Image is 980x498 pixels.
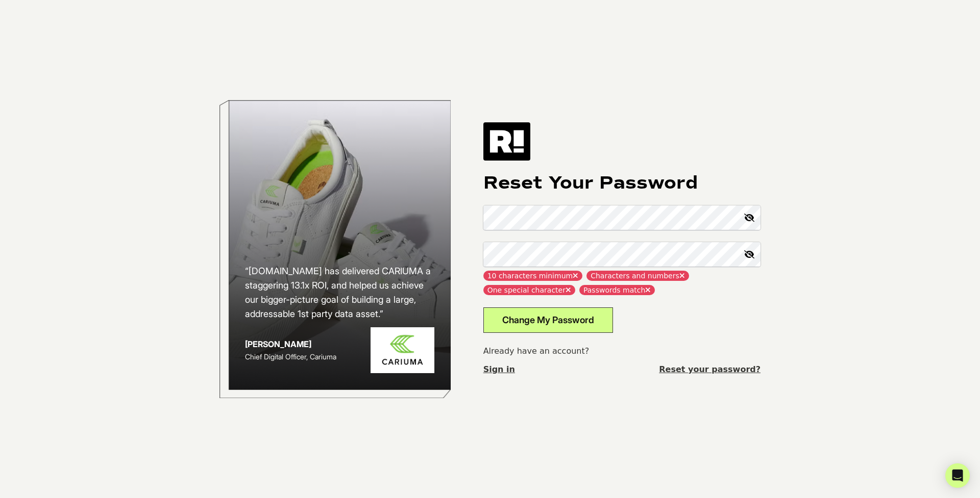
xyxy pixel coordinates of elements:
img: Retention.com [483,122,530,160]
p: Passwords match [579,285,655,295]
p: Characters and numbers [586,271,689,281]
h1: Reset Your Password [483,173,761,193]
p: 10 characters minimum [483,271,583,281]
img: Cariuma [371,327,434,374]
span: Chief Digital Officer, Cariuma [245,352,336,361]
p: One special character [483,285,575,295]
a: Sign in [483,363,515,376]
p: Already have an account? [483,345,761,357]
h2: “[DOMAIN_NAME] has delivered CARIUMA a staggering 13.1x ROI, and helped us achieve our bigger-pic... [245,264,434,321]
strong: [PERSON_NAME] [245,339,311,349]
div: Open Intercom Messenger [945,463,970,488]
button: Change My Password [483,307,613,333]
a: Reset your password? [659,363,761,376]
